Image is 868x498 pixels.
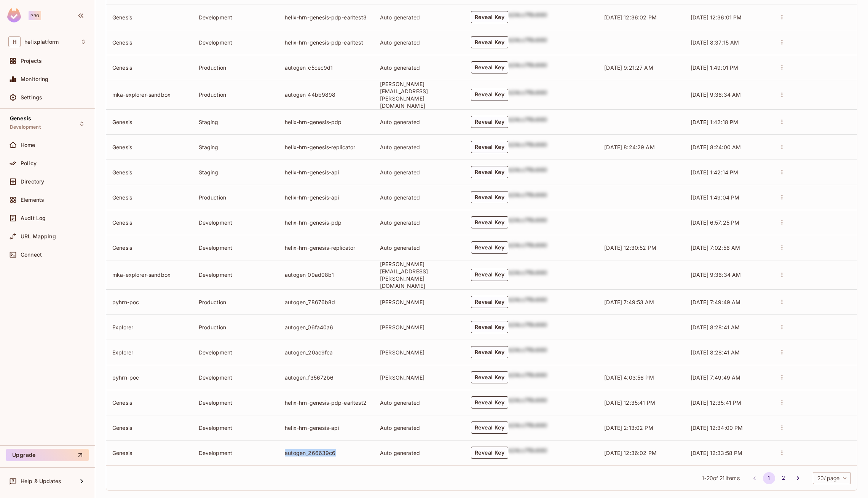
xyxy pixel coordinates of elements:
td: Genesis [106,185,193,210]
div: b24cc7f8c660 [508,36,547,48]
span: [DATE] 8:24:00 AM [691,144,741,150]
button: Reveal Key [471,371,508,383]
button: actions [777,347,787,358]
td: Genesis [106,5,193,30]
div: b24cc7f8c660 [508,396,547,409]
td: mka-explorer-sandbox [106,80,193,109]
button: Reveal Key [471,346,508,358]
td: [PERSON_NAME][EMAIL_ADDRESS][PERSON_NAME][DOMAIN_NAME] [374,260,465,289]
td: [PERSON_NAME][EMAIL_ADDRESS][PERSON_NAME][DOMAIN_NAME] [374,80,465,109]
td: helix-hrn-genesis-pdp-earltest3 [279,5,374,30]
div: b24cc7f8c660 [508,321,547,333]
td: Genesis [106,390,193,415]
button: Go to page 2 [777,472,790,484]
td: autogen_44bb9898 [279,80,374,109]
span: [DATE] 7:49:53 AM [604,299,654,305]
td: mka-explorer-sandbox [106,260,193,289]
button: actions [777,89,787,100]
td: Genesis [106,30,193,55]
td: Production [193,185,279,210]
span: [DATE] 7:49:49 AM [691,299,741,305]
td: Genesis [106,415,193,440]
td: Auto generated [374,390,465,415]
button: Reveal Key [471,116,508,128]
div: b24cc7f8c660 [508,216,547,228]
td: Development [193,210,279,235]
td: Development [193,5,279,30]
button: actions [777,117,787,127]
button: actions [777,217,787,228]
td: helix-hrn-genesis-api [279,415,374,440]
span: [DATE] 1:42:18 PM [691,119,739,125]
div: b24cc7f8c660 [508,89,547,101]
div: Pro [29,11,41,20]
button: Go to next page [792,472,804,484]
td: Development [193,415,279,440]
div: b24cc7f8c660 [508,11,547,23]
div: b24cc7f8c660 [508,191,547,203]
td: Genesis [106,210,193,235]
span: Connect [21,252,42,258]
span: [DATE] 12:35:41 PM [604,399,655,406]
span: [DATE] 12:36:02 PM [604,450,657,456]
td: helix-hrn-genesis-pdp-earltest [279,30,374,55]
span: [DATE] 12:35:41 PM [691,399,742,406]
button: Reveal Key [471,421,508,434]
td: [PERSON_NAME] [374,365,465,390]
img: SReyMgAAAABJRU5ErkJggg== [7,8,21,22]
td: [PERSON_NAME] [374,340,465,365]
button: Reveal Key [471,11,508,23]
td: Production [193,55,279,80]
button: actions [777,242,787,253]
span: [DATE] 12:33:58 PM [691,450,743,456]
td: pyhrn-poc [106,365,193,390]
td: helix-hrn-genesis-pdp-earltest2 [279,390,374,415]
td: pyhrn-poc [106,289,193,314]
button: actions [777,270,787,280]
span: Development [10,124,41,130]
td: autogen_06fa40a6 [279,314,374,340]
td: helix-hrn-genesis-replicator [279,235,374,260]
div: b24cc7f8c660 [508,116,547,128]
button: Reveal Key [471,191,508,203]
td: Auto generated [374,235,465,260]
span: Genesis [10,115,31,121]
span: 1 - 20 of 21 items [702,474,739,482]
button: Reveal Key [471,241,508,254]
td: Development [193,260,279,289]
span: [DATE] 9:21:27 AM [604,64,653,71]
td: autogen_266639c6 [279,440,374,465]
button: Reveal Key [471,321,508,333]
button: Reveal Key [471,396,508,409]
span: [DATE] 1:42:14 PM [691,169,739,176]
td: Auto generated [374,55,465,80]
span: [DATE] 1:49:01 PM [691,64,739,71]
button: actions [777,422,787,433]
td: Staging [193,134,279,160]
button: Reveal Key [471,447,508,459]
td: Production [193,289,279,314]
td: Auto generated [374,134,465,160]
div: b24cc7f8c660 [508,296,547,308]
td: [PERSON_NAME] [374,289,465,314]
button: actions [777,142,787,152]
td: Auto generated [374,160,465,185]
button: Reveal Key [471,141,508,153]
span: [DATE] 2:13:02 PM [604,425,653,431]
span: [DATE] 4:03:56 PM [604,374,654,381]
td: Genesis [106,55,193,80]
nav: pagination navigation [747,472,805,484]
td: Development [193,30,279,55]
span: Audit Log [21,215,46,221]
div: b24cc7f8c660 [508,346,547,358]
td: Genesis [106,160,193,185]
div: b24cc7f8c660 [508,141,547,153]
td: Development [193,340,279,365]
span: [DATE] 8:24:29 AM [604,144,655,150]
button: actions [777,297,787,307]
button: page 1 [763,472,775,484]
td: Development [193,390,279,415]
td: Genesis [106,134,193,160]
td: Auto generated [374,415,465,440]
span: Elements [21,197,44,203]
